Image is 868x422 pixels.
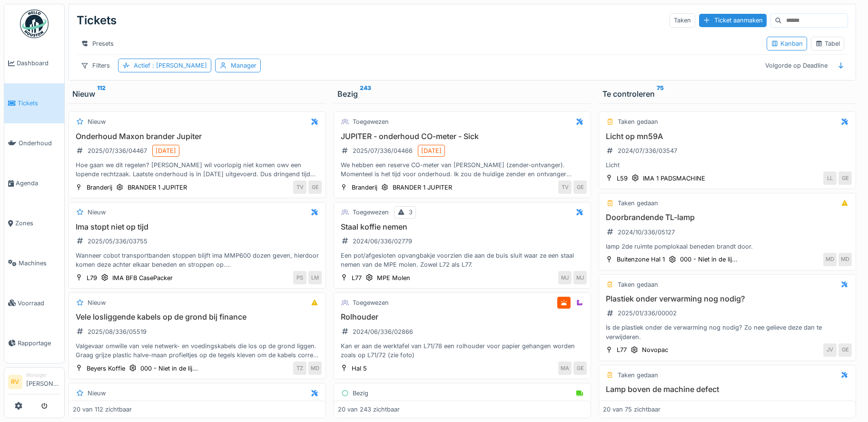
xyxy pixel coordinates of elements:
div: JV [823,343,837,357]
div: 20 van 112 zichtbaar [73,405,132,414]
a: Dashboard [4,43,64,83]
div: Nieuw [88,117,106,126]
h3: Vele losliggende kabels op de grond bij finance [73,312,322,322]
div: BRANDER 1 JUPITER [128,183,187,192]
div: Toegewezen [353,117,389,126]
div: Is de plastiek onder de verwarming nog nodig? Zo nee gelieve deze dan te verwijderen. [603,323,852,341]
div: GE [573,181,587,194]
div: MJ [558,271,572,284]
h3: Plastiek onder verwarming nog nodig? [603,294,852,303]
div: Branderij [87,183,112,192]
div: MD [823,253,837,266]
div: We hebben een reserve CO-meter van [PERSON_NAME] (zender-ontvanger). Momenteel is het tijd voor o... [338,161,587,179]
div: lamp 2de ruimte pomplokaal beneden brandt door. [603,242,852,251]
div: Ticket aanmaken [699,14,767,27]
div: Hoe gaan we dit regelen? [PERSON_NAME] wil voorlopig niet komen owv een lopende rechtzaak. Laatst... [73,161,322,179]
a: Zones [4,203,64,243]
div: GE [838,171,852,185]
div: 2025/08/336/05519 [88,327,147,336]
div: IMA 1 PADSMACHINE [643,174,705,183]
div: Bezig [337,88,587,100]
div: Presets [77,37,118,50]
li: [PERSON_NAME] [26,372,60,392]
li: RV [8,375,22,389]
span: Zones [15,219,60,228]
div: 2025/03/336/02221 [618,399,677,408]
div: Hal 5 [352,364,367,373]
div: 2024/06/336/02779 [353,237,412,246]
h3: Ima stopt niet op tijd [73,222,322,231]
div: MPE Molen [377,273,410,282]
div: TV [558,181,572,194]
div: Tabel [815,39,840,48]
h3: Doorbrandende TL-lamp [603,213,852,222]
sup: 75 [657,88,664,100]
div: BRANDER 1 JUPITER [393,183,452,192]
div: 2025/07/336/04466 [353,146,413,155]
div: 2025/01/336/00002 [618,309,677,318]
div: Volgorde op Deadline [761,59,832,72]
img: Badge_color-CXgf-gQk.svg [20,10,49,38]
span: Dashboard [17,59,60,68]
div: Beyers Koffie [87,364,125,373]
h3: Rolhouder [338,312,587,322]
div: Filters [77,59,114,72]
div: GE [838,343,852,357]
h3: Onderhoud Maxon brander Jupiter [73,132,322,141]
h3: Licht op mn59A [603,132,852,141]
div: 000 - Niet in de lij... [140,364,198,373]
div: [DATE] [156,146,176,155]
a: Rapportage [4,323,64,363]
div: L59 [617,174,628,183]
div: Kanban [771,39,803,48]
div: 2024/07/336/03547 [618,146,677,155]
div: Toegewezen [353,208,389,217]
a: Voorraad [4,283,64,323]
span: Tickets [18,99,60,108]
div: L77 [617,345,627,354]
div: Valgevaar omwille van vele netwerk- en voedingskabels die los op de grond liggen. Graag grijze pl... [73,342,322,360]
div: Taken gedaan [618,117,658,126]
div: Te controleren [602,88,852,100]
span: : [PERSON_NAME] [150,62,207,69]
div: 20 van 75 zichtbaar [603,405,661,414]
a: RV Manager[PERSON_NAME] [8,372,60,394]
a: Machines [4,243,64,283]
div: 000 - Niet in de lij... [680,255,738,264]
sup: 112 [97,88,106,100]
div: GE [308,181,322,194]
div: LM [308,271,322,284]
div: Nieuw [88,389,106,398]
h3: Lamp boven de machine defect [603,385,852,394]
div: Manager [231,61,256,70]
div: Kan er aan de werktafel van L71/78 een rolhouder voor papier gehangen worden zoals op L71/72 (zie... [338,342,587,360]
div: Nieuw [88,298,106,307]
div: 3 [409,208,413,217]
div: Actief [134,61,207,70]
sup: 243 [360,88,371,100]
div: Buitenzone Hal 1 [617,255,665,264]
div: Taken gedaan [618,199,658,208]
div: Toegewezen [353,298,389,307]
div: MA [558,362,572,375]
h3: Staal koffie nemen [338,222,587,231]
div: [DATE] [421,146,442,155]
div: Nieuw [72,88,322,100]
div: MJ [573,271,587,284]
div: Taken gedaan [618,371,658,380]
div: MD [308,362,322,375]
div: Nieuw [88,208,106,217]
span: Machines [19,259,60,268]
h3: JUPITER - onderhoud CO-meter - Sick [338,132,587,141]
div: 2024/10/336/05127 [618,228,675,237]
span: Rapportage [18,339,60,348]
div: 2024/06/336/02866 [353,327,413,336]
span: Onderhoud [19,139,60,148]
div: TV [293,181,306,194]
div: L79 [87,273,97,282]
a: Agenda [4,163,64,203]
div: L77 [352,273,362,282]
div: LL [823,171,837,185]
div: Licht [603,161,852,170]
div: Taken [670,13,695,27]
